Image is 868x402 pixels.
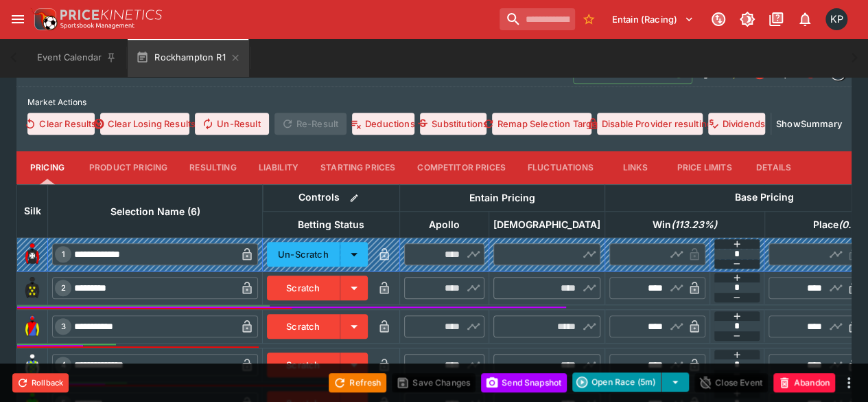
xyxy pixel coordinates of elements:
button: Scratch [267,276,340,300]
button: Bulk edit [345,189,363,207]
button: Rockhampton R1 [128,38,248,77]
button: Clear Results [27,113,95,135]
th: Entain Pricing [399,184,605,211]
em: ( 113.23 %) [671,216,717,233]
button: Notifications [793,7,817,32]
button: Price Limits [666,151,743,184]
button: Select Tenant [604,8,702,30]
img: runner 1 [21,243,43,265]
button: more [841,375,857,391]
label: Market Actions [27,92,841,113]
button: Documentation [764,7,788,32]
button: Dividends [708,113,765,135]
th: Controls [263,184,400,211]
button: Details [742,151,804,184]
div: Base Pricing [729,189,799,206]
span: Re-Result [274,113,347,135]
th: [DEMOGRAPHIC_DATA] [489,211,605,237]
span: Selection Name (6) [95,203,215,220]
img: runner 2 [21,277,43,299]
span: Mark an event as closed and abandoned. [773,375,835,388]
button: Competitor Prices [406,151,517,184]
img: PriceKinetics [60,10,162,20]
button: Un-Result [195,113,268,135]
button: select merge strategy [661,372,689,392]
img: PriceKinetics Logo [30,5,58,33]
button: Send Snapshot [481,373,567,392]
button: Fluctuations [517,151,605,184]
button: Substitutions [420,113,486,135]
th: Silk [17,184,48,237]
span: 4 [58,360,69,370]
button: Scratch [267,353,340,377]
button: ShowSummary [777,113,841,135]
button: Connected to PK [706,7,731,32]
img: Sportsbook Management [60,23,134,29]
th: Apollo [399,211,489,237]
input: search [500,8,575,30]
button: Product Pricing [78,151,178,184]
button: Disable Provider resulting [597,113,703,135]
button: Deductions [352,113,414,135]
button: Un-Scratch [267,242,340,267]
div: Kedar Pandit [825,8,847,30]
button: open drawer [5,7,30,32]
span: 1 [59,249,68,259]
button: Event Calendar [29,38,125,77]
span: Betting Status [283,216,379,233]
button: Resulting [178,151,247,184]
button: Clear Losing Results [100,113,189,135]
button: Kedar Pandit [821,4,852,34]
button: Rollback [12,373,69,392]
div: split button [572,372,689,392]
button: Links [605,151,666,184]
button: Scratch [267,314,340,339]
button: Pricing [16,151,78,184]
button: No Bookmarks [578,8,600,30]
button: Toggle light/dark mode [735,7,760,32]
button: Starting Prices [309,151,406,184]
span: Win(113.23%) [637,216,732,233]
button: Remap Selection Target [492,113,592,135]
button: Refresh [329,373,386,392]
button: Abandon [773,373,835,392]
button: Open Race (5m) [572,372,661,392]
span: 3 [58,322,69,331]
span: 2 [58,283,69,293]
img: runner 3 [21,315,43,337]
img: runner 4 [21,354,43,376]
button: Liability [248,151,309,184]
